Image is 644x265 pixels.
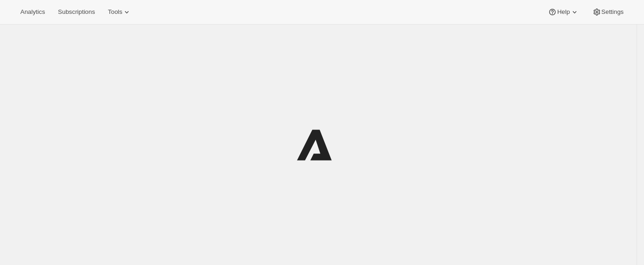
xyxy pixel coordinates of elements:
button: Settings [587,6,629,18]
button: Help [542,6,584,18]
span: Subscriptions [58,8,95,16]
button: Subscriptions [52,6,100,18]
span: Settings [601,8,624,16]
button: Tools [102,6,137,18]
button: Analytics [15,6,50,18]
span: Tools [108,8,122,16]
span: Analytics [20,8,45,16]
span: Help [557,8,570,16]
